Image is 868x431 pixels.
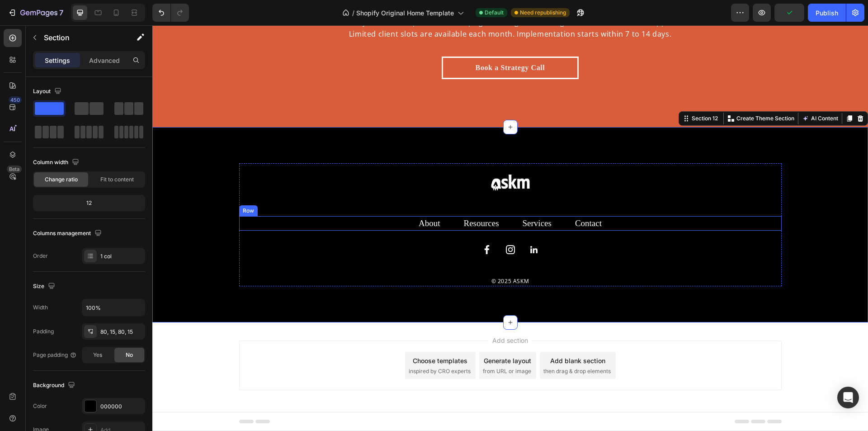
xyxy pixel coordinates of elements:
[33,303,48,312] div: Width
[88,251,628,260] p: © 2025 ASKM
[356,8,454,18] span: Shopify Original Home Template
[256,342,318,350] span: inspired by CRO experts
[45,56,70,65] p: Settings
[33,227,104,240] div: Columns management
[4,4,67,22] button: 7
[331,331,379,340] div: Generate layout
[370,193,399,203] a: Services
[35,197,143,209] div: 12
[33,252,48,260] div: Order
[289,31,427,54] a: Book a Strategy Call
[82,299,145,316] input: Auto
[59,7,63,18] p: 7
[311,193,346,203] a: Resources
[100,175,134,184] span: Fit to content
[7,166,22,173] div: Beta
[423,193,449,203] a: Contact
[538,89,567,97] div: Section 12
[266,193,288,203] a: About
[33,280,57,293] div: Size
[33,379,77,392] div: Background
[45,175,78,184] span: Change ratio
[391,342,458,350] span: then drag & drop elements
[323,37,393,48] p: Book a Strategy Call
[33,85,63,98] div: Layout
[330,220,339,229] img: Alt Image
[33,351,77,359] div: Page padding
[100,403,143,411] div: 000000
[808,4,846,22] button: Publish
[260,331,315,340] div: Choose templates
[354,220,363,229] img: Alt Image
[584,89,642,97] p: Create Theme Section
[648,88,688,99] button: AI Content
[89,181,104,189] div: Row
[152,25,868,431] iframe: Design area
[33,156,81,169] div: Column width
[9,96,22,104] div: 450
[33,327,54,336] div: Padding
[44,32,118,43] p: Section
[33,402,47,410] div: Color
[398,331,453,340] div: Add blank section
[816,8,838,18] div: Publish
[330,342,379,350] span: from URL or image
[837,387,859,408] div: Open Intercom Messenger
[335,145,381,169] img: gempages_580987589616468910-3c427587-cadf-465c-b8e8-d78ea4ca6555.png
[485,9,504,17] span: Default
[93,351,102,359] span: Yes
[520,9,566,17] span: Need republishing
[89,56,120,65] p: Advanced
[100,252,143,260] div: 1 col
[377,220,386,229] img: Alt Image
[126,351,133,359] span: No
[336,310,379,320] span: Add section
[100,328,143,336] div: 80, 15, 80, 15
[352,8,354,18] span: /
[152,4,189,22] div: Undo/Redo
